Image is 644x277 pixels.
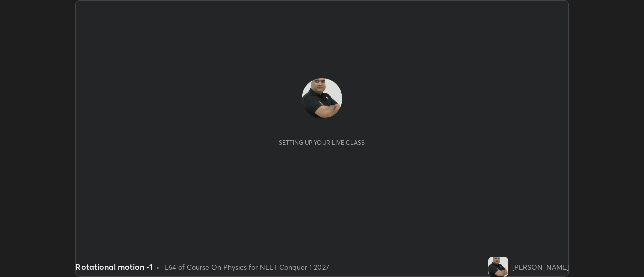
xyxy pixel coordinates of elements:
[156,262,160,272] div: •
[488,257,508,277] img: eacf0803778e41e7b506779bab53d040.jpg
[164,262,329,272] div: L64 of Course On Physics for NEET Conquer 1 2027
[302,78,342,119] img: eacf0803778e41e7b506779bab53d040.jpg
[279,139,365,146] div: Setting up your live class
[512,262,569,272] div: [PERSON_NAME]
[75,261,152,273] div: Rotational motion -1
